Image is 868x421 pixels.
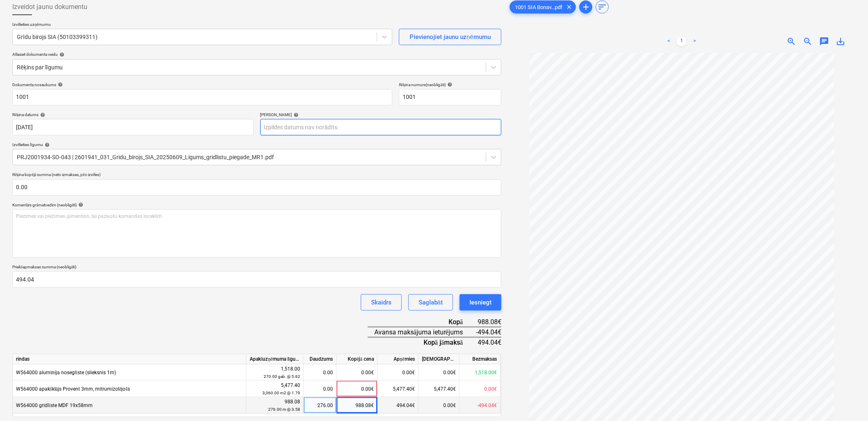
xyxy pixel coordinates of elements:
div: 1,518.00 [250,365,300,380]
div: Izvēlieties līgumu [12,142,501,147]
small: 270.00 gab. @ 5.62 [264,374,300,379]
div: -494.04€ [460,397,501,414]
p: Izvēlieties uzņēmumu [12,22,392,29]
div: [DEMOGRAPHIC_DATA] izmaksas [419,354,460,364]
div: 0.00€ [337,381,378,397]
span: help [39,112,45,117]
small: 276.00 m @ 3.58 [268,407,300,412]
div: rindas [13,354,246,364]
span: clear [564,2,574,12]
span: W564000 apakšklājs Provent 3mm, mitrumizolējošs [16,386,130,392]
span: help [43,142,50,147]
iframe: Chat Widget [827,382,868,421]
div: 494.04€ [476,337,501,347]
div: 5,477.40 [250,382,300,397]
span: W564000 grīdlīste MDF 19x58mm [16,403,93,408]
div: Apakšuzņēmuma līgums [246,354,304,364]
div: 0.00€ [419,364,460,381]
div: 0.00 [307,381,333,397]
div: 988.08€ [476,317,501,327]
span: Izveidot jaunu dokumentu [12,2,87,12]
span: zoom_out [803,37,813,46]
span: add [581,2,591,12]
div: Daudzums [304,354,337,364]
div: Kopējā cena [337,354,378,364]
input: Priekšapmaksas summa [12,271,501,288]
p: Priekšapmaksas summa (neobligāti) [12,264,501,271]
div: Atlasiet dokumenta veidu [12,52,501,57]
span: W564000 alumīnija noseglīste (slieksnis 1m) [16,370,116,375]
div: 988.08€ [337,397,378,414]
div: Rēķina datums [12,112,254,117]
span: help [446,82,452,87]
div: Dokumenta nosaukums [12,82,392,87]
span: help [56,82,63,87]
div: 1,518.00€ [460,364,501,381]
input: Rēķina numurs [399,89,501,105]
div: 0.00€ [419,397,460,414]
span: sort [597,2,607,12]
div: Kopā jāmaksā [368,337,476,347]
button: Iesniegt [460,294,501,311]
span: help [77,202,83,207]
div: Saglabāt [419,297,443,308]
div: Skaidrs [371,297,392,308]
div: 0.00€ [378,364,419,381]
div: 5,477.40€ [378,381,419,397]
input: Dokumenta nosaukums [12,89,392,105]
div: 0.00 [307,364,333,381]
input: Izpildes datums nav norādīts [260,119,502,135]
div: Pievienojiet jaunu uzņēmumu [410,32,491,42]
button: Skaidrs [361,294,402,311]
button: Pievienojiet jaunu uzņēmumu [399,29,501,45]
div: Iesniegt [469,297,492,308]
button: Saglabāt [408,294,453,311]
a: Next page [690,37,700,46]
div: Komentārs grāmatvedim (neobligāti) [12,202,501,208]
div: 494.04€ [378,397,419,414]
div: 5,477.40€ [419,381,460,397]
div: 1001 SIA Bonav...pdf [510,0,576,14]
div: Avansa maksājuma ieturējums [368,327,476,337]
span: save_alt [836,37,846,46]
div: 0.00€ [460,381,501,397]
div: Bezmaksas [460,354,501,364]
div: -494.04€ [476,327,501,337]
div: 276.00 [307,397,333,414]
div: [PERSON_NAME] [260,112,502,117]
input: Rēķina datums nav norādīts [12,119,254,135]
div: Apņēmies [378,354,419,364]
a: Page 1 is your current page [677,37,687,46]
small: 3,060.00 m2 @ 1.79 [262,391,300,395]
span: help [292,112,299,117]
div: Kopā [368,317,476,327]
div: 0.00€ [337,364,378,381]
span: 1001 SIA Bonav...pdf [510,4,567,10]
div: 988.08 [250,398,300,413]
span: chat [820,37,829,46]
span: help [58,52,64,57]
a: Previous page [664,37,674,46]
input: Rēķina kopējā summa (neto izmaksas, pēc izvēles) [12,179,501,196]
div: Rēķina numurs (neobligāti) [399,82,501,87]
span: zoom_in [787,37,797,46]
p: Rēķina kopējā summa (neto izmaksas, pēc izvēles) [12,172,501,179]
